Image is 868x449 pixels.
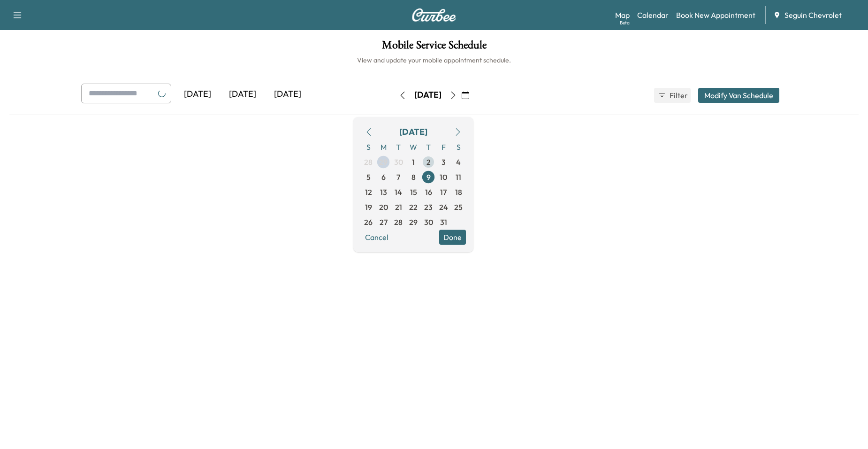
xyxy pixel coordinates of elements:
span: 30 [424,217,433,228]
span: 26 [364,217,373,228]
span: 15 [410,186,417,198]
span: 17 [440,186,447,198]
a: MapBeta [615,9,630,21]
span: T [391,139,406,155]
div: [DATE] [265,84,310,105]
span: 31 [440,217,447,228]
span: W [406,139,421,155]
button: Done [439,230,466,245]
span: Filter [670,90,686,101]
button: Cancel [361,230,393,245]
span: 9 [426,171,431,183]
span: 16 [425,186,432,198]
div: [DATE] [175,84,220,105]
span: 5 [366,171,371,183]
span: 22 [409,201,418,213]
span: Seguin Chevrolet [784,9,842,21]
button: Modify Van Schedule [698,88,779,103]
h1: Mobile Service Schedule [9,39,859,55]
span: 1 [412,156,415,168]
span: M [376,139,391,155]
span: 29 [409,217,418,228]
h6: View and update your mobile appointment schedule. [9,55,859,65]
span: 23 [424,201,433,213]
span: 20 [379,201,388,213]
span: 18 [455,186,462,198]
div: [DATE] [220,84,265,105]
span: 30 [394,156,403,168]
span: 28 [364,156,373,168]
a: Calendar [637,9,669,21]
span: F [436,139,451,155]
span: S [361,139,376,155]
span: 21 [395,201,402,213]
img: Curbee Logo [411,8,457,22]
span: 28 [394,217,403,228]
span: 12 [365,186,372,198]
span: 3 [442,156,446,168]
span: 19 [365,201,372,213]
span: 4 [456,156,461,168]
span: 25 [454,201,463,213]
span: 13 [380,186,387,198]
span: 11 [456,171,461,183]
div: Beta [620,19,630,26]
a: Book New Appointment [676,9,755,21]
span: 24 [439,201,448,213]
span: S [451,139,466,155]
span: 8 [411,171,416,183]
span: 27 [380,217,388,228]
span: 29 [379,156,388,168]
span: T [421,139,436,155]
div: [DATE] [399,125,427,139]
span: 2 [426,156,431,168]
span: 14 [395,186,402,198]
button: Filter [654,88,691,103]
span: 7 [396,171,400,183]
span: 10 [440,171,447,183]
div: [DATE] [414,89,442,101]
span: 6 [381,171,386,183]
